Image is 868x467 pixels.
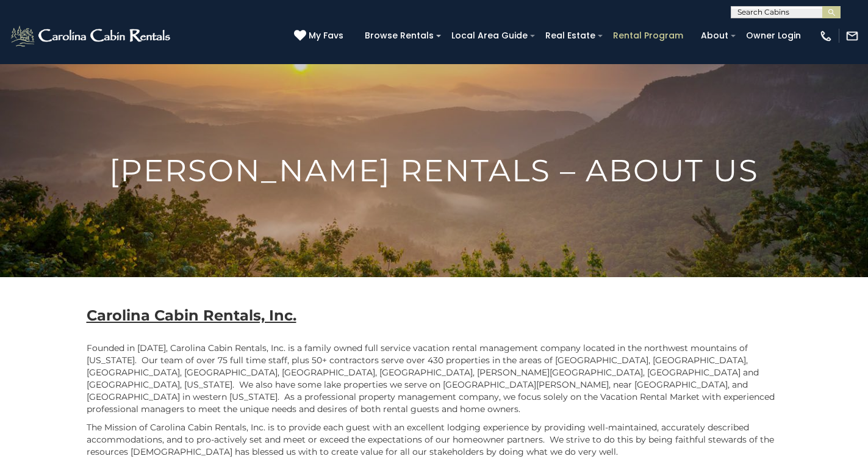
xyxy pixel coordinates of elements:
[445,26,534,45] a: Local Area Guide
[359,26,440,45] a: Browse Rentals
[539,26,601,45] a: Real Estate
[695,26,734,45] a: About
[607,26,689,45] a: Rental Program
[87,342,782,415] p: Founded in [DATE], Carolina Cabin Rentals, Inc. is a family owned full service vacation rental ma...
[740,26,807,45] a: Owner Login
[819,29,833,43] img: phone-regular-white.png
[87,306,296,324] b: Carolina Cabin Rentals, Inc.
[294,29,346,43] a: My Favs
[9,24,174,48] img: White-1-2.png
[845,29,859,43] img: mail-regular-white.png
[87,421,782,458] p: The Mission of Carolina Cabin Rentals, Inc. is to provide each guest with an excellent lodging ex...
[309,29,343,42] span: My Favs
